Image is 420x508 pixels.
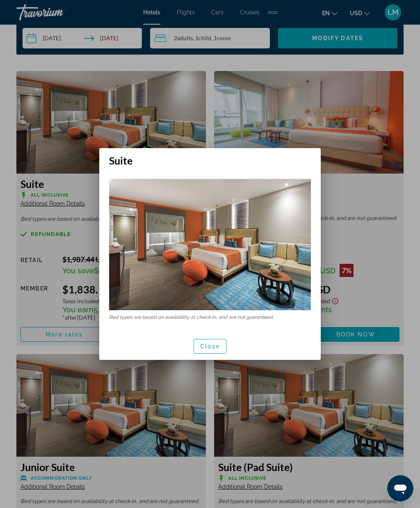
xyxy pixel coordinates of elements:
[109,314,311,320] p: Bed types are based on availability at check-in, and are not guaranteed.
[109,179,311,310] img: Suite
[200,343,220,350] span: Close
[194,339,226,354] button: Close
[99,148,321,167] h2: Suite
[387,475,413,501] iframe: Button to launch messaging window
